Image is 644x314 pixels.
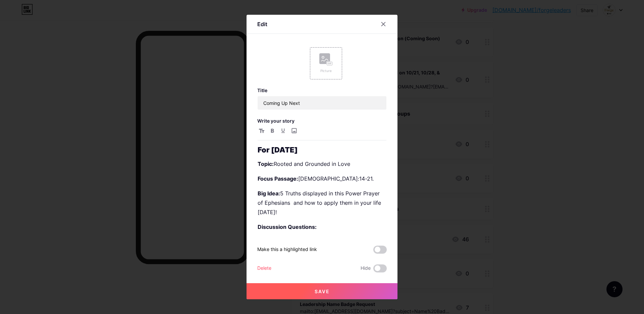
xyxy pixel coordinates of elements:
[247,283,397,299] button: Save
[258,175,298,182] strong: Focus Passage:
[258,190,280,197] strong: Big Idea:
[258,161,274,167] strong: Topic:
[361,264,371,272] span: Hide
[315,289,330,294] span: Save
[258,96,386,110] input: Title
[258,189,386,217] p: 5 Truths displayed in this Power Prayer of Ephesians and how to apply them in your life [DATE]!
[258,159,386,169] p: Rooted and Grounded in Love
[258,174,386,183] p: [DEMOGRAPHIC_DATA]:14-21.
[257,87,387,93] h3: Title
[257,20,267,28] div: Edit
[258,224,317,230] strong: Discussion Questions:
[257,246,317,254] div: Make this a highlighted link
[258,145,298,154] strong: For [DATE]
[257,118,387,124] h3: Write your story
[257,264,271,272] div: Delete
[319,68,333,73] div: Picture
